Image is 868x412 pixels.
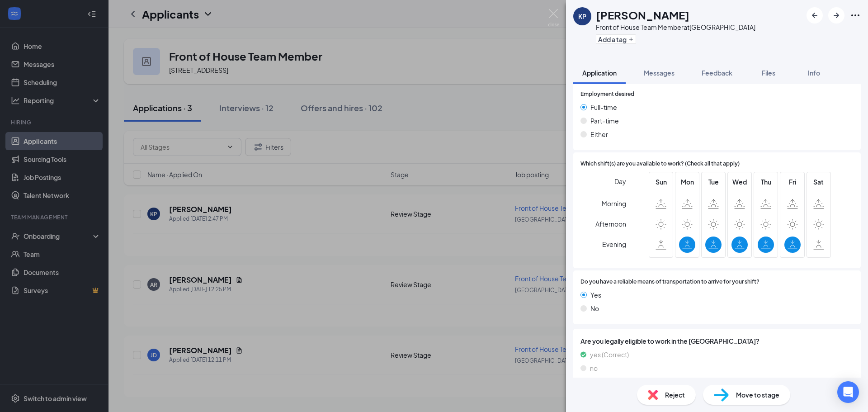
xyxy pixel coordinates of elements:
span: Evening [602,236,626,252]
span: Files [762,69,775,77]
span: Employment desired [580,90,634,99]
span: Feedback [702,69,732,77]
h1: [PERSON_NAME] [596,7,689,23]
span: Afternoon [595,216,626,232]
span: Sat [811,177,827,187]
span: Do you have a reliable means of transportation to arrive for your shift? [580,278,759,286]
span: Which shift(s) are you available to work? (Check all that apply) [580,160,740,168]
button: PlusAdd a tag [596,34,636,44]
span: Fri [784,177,801,187]
div: Front of House Team Member at [GEOGRAPHIC_DATA] [596,23,755,32]
svg: ArrowLeftNew [809,10,820,21]
span: Wed [731,177,748,187]
span: Move to stage [736,390,779,400]
span: Are you legally eligible to work in the [GEOGRAPHIC_DATA]? [580,336,854,346]
svg: Plus [628,37,634,42]
span: yes (Correct) [590,350,629,360]
span: Reject [665,390,685,400]
span: Tue [705,177,722,187]
span: Day [614,176,626,186]
span: Thu [758,177,774,187]
div: Open Intercom Messenger [837,381,859,403]
span: Part-time [590,116,619,126]
span: Sun [653,177,669,187]
button: ArrowLeftNew [807,7,823,24]
div: KP [578,12,586,21]
span: Application [582,69,617,77]
button: ArrowRight [828,7,844,24]
span: Info [808,69,820,77]
span: No [590,303,599,313]
svg: ArrowRight [831,10,842,21]
span: Mon [679,177,695,187]
span: no [590,363,598,373]
span: Messages [644,69,675,77]
span: Morning [602,195,626,212]
span: Either [590,129,608,139]
span: Yes [590,290,601,300]
svg: Ellipses [850,10,861,21]
span: Full-time [590,102,617,112]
